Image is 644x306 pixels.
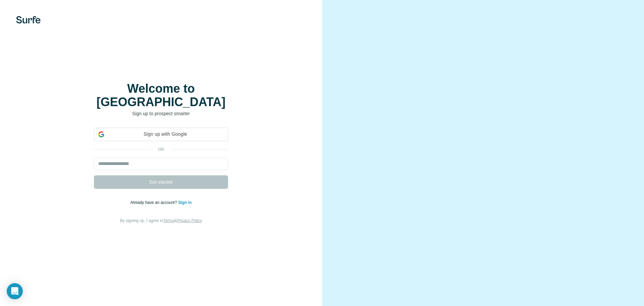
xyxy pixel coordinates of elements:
p: or [150,146,172,152]
span: Already have an account? [130,200,178,205]
div: Open Intercom Messenger [7,283,23,299]
a: Terms [163,218,174,223]
p: Sign up to prospect smarter [94,110,228,117]
img: Surfe's logo [16,16,41,24]
div: Sign up with Google [94,128,228,141]
a: Sign in [178,200,192,205]
a: Privacy Policy [177,218,202,223]
span: By signing up, I agree to & [120,218,202,223]
span: Sign up with Google [107,131,224,138]
h1: Welcome to [GEOGRAPHIC_DATA] [94,82,228,109]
